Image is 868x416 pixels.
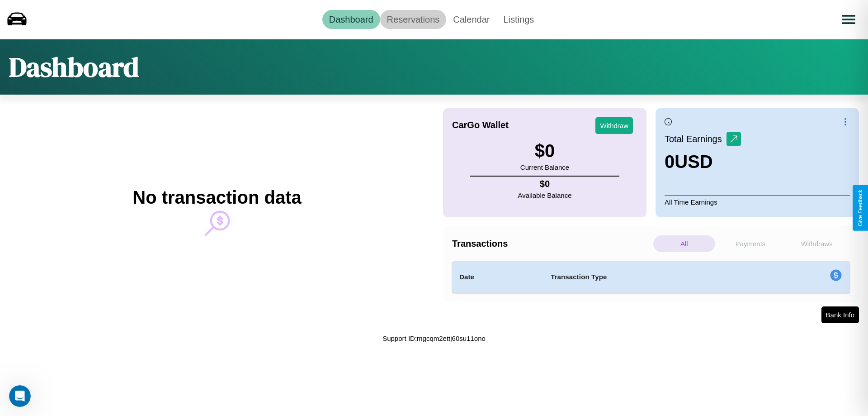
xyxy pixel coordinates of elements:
[452,239,651,249] h4: Transactions
[459,272,536,282] h4: Date
[551,272,756,282] h4: Transaction Type
[322,10,380,29] a: Dashboard
[665,196,850,208] p: All Time Earnings
[452,120,509,130] h4: CarGo Wallet
[836,7,861,32] button: Open menu
[857,190,863,226] div: Give Feedback
[9,385,31,407] iframe: Intercom live chat
[132,187,301,208] h2: No transaction data
[446,10,496,29] a: Calendar
[653,235,715,252] p: All
[821,306,859,323] button: Bank Info
[665,152,741,172] h3: 0 USD
[496,10,541,29] a: Listings
[665,131,726,147] p: Total Earnings
[520,161,569,173] p: Current Balance
[452,261,850,293] table: simple table
[380,10,447,29] a: Reservations
[382,332,486,344] p: Support ID: mgcqm2ettj60su11ono
[518,189,572,201] p: Available Balance
[520,141,569,161] h3: $ 0
[518,179,572,189] h4: $ 0
[595,117,633,134] button: Withdraw
[9,48,139,86] h1: Dashboard
[786,235,848,252] p: Withdraws
[720,235,782,252] p: Payments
